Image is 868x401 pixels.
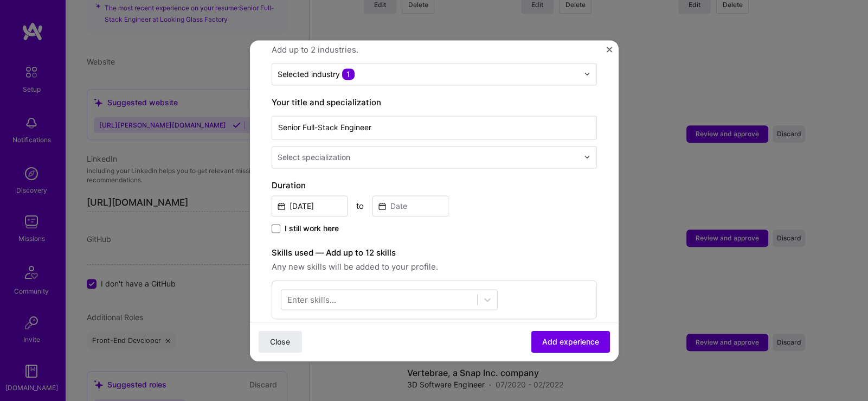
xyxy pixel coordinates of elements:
[278,68,355,80] div: Selected industry
[285,223,339,234] span: I still work here
[287,294,336,305] div: Enter skills...
[278,151,350,163] div: Select specialization
[272,96,597,109] label: Your title and specialization
[270,336,290,347] span: Close
[342,68,355,80] span: 1
[259,330,302,352] button: Close
[272,260,597,273] span: Any new skills will be added to your profile.
[607,47,612,58] button: Close
[372,195,448,217] input: Date
[542,336,599,347] span: Add experience
[272,195,348,217] input: Date
[272,179,597,192] label: Duration
[272,43,597,56] span: Add up to 2 industries.
[584,154,590,160] img: drop icon
[272,116,597,139] input: Role name
[272,246,597,259] label: Skills used — Add up to 12 skills
[531,330,610,352] button: Add experience
[356,200,364,212] div: to
[584,71,590,77] img: drop icon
